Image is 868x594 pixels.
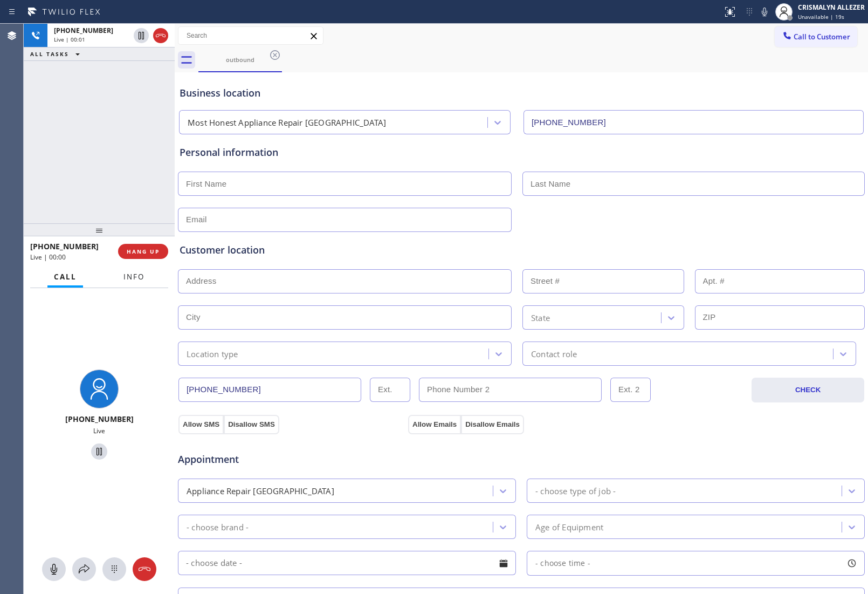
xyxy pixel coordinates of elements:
button: Mute [42,557,66,581]
div: Contact role [531,347,577,360]
span: Live [93,426,105,435]
div: Customer location [180,243,863,257]
input: Phone Number [178,378,361,402]
input: Address [178,269,512,293]
div: Personal information [180,145,863,160]
button: CHECK [752,378,864,402]
div: CRISMALYN ALLEZER [798,3,865,12]
button: Allow Emails [408,415,461,434]
div: Most Honest Appliance Repair [GEOGRAPHIC_DATA] [188,117,386,129]
button: Disallow Emails [461,415,524,434]
button: Hold Customer [134,28,149,43]
button: Disallow SMS [224,415,279,434]
input: First Name [178,172,512,196]
span: Info [123,272,144,282]
span: HANG UP [127,248,160,255]
input: Street # [522,269,684,293]
input: Ext. [370,378,410,402]
div: - choose type of job - [535,484,616,497]
span: Call [54,272,77,282]
span: Live | 00:00 [30,252,66,262]
input: Last Name [522,172,865,196]
span: Appointment [178,452,405,467]
input: ZIP [695,305,865,330]
span: Call to Customer [794,32,850,42]
span: [PHONE_NUMBER] [65,414,134,424]
button: Open dialpad [102,557,126,581]
button: Allow SMS [178,415,224,434]
button: ALL TASKS [24,47,91,60]
input: - choose date - [178,551,516,575]
input: Email [178,208,512,232]
button: Mute [757,4,772,19]
input: Search [178,27,323,44]
span: - choose time - [535,558,590,568]
input: City [178,305,512,330]
div: Appliance Repair [GEOGRAPHIC_DATA] [187,484,334,497]
div: Age of Equipment [535,521,603,533]
span: ALL TASKS [30,50,69,58]
input: Phone Number [523,110,864,134]
button: Open directory [72,557,96,581]
div: - choose brand - [187,521,249,533]
div: outbound [199,56,281,64]
button: Hang up [133,557,156,581]
button: Call [47,267,83,288]
span: Live | 00:01 [54,36,85,43]
button: HANG UP [118,244,168,259]
input: Ext. 2 [610,378,651,402]
div: State [531,311,550,324]
button: Hold Customer [91,443,107,460]
div: Location type [187,347,238,360]
input: Apt. # [695,269,865,293]
input: Phone Number 2 [419,378,602,402]
button: Call to Customer [775,26,857,47]
button: Info [117,267,151,288]
span: [PHONE_NUMBER] [30,241,99,251]
span: [PHONE_NUMBER] [54,26,113,35]
span: Unavailable | 19s [798,13,844,21]
div: Business location [180,86,863,100]
button: Hang up [153,28,168,43]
